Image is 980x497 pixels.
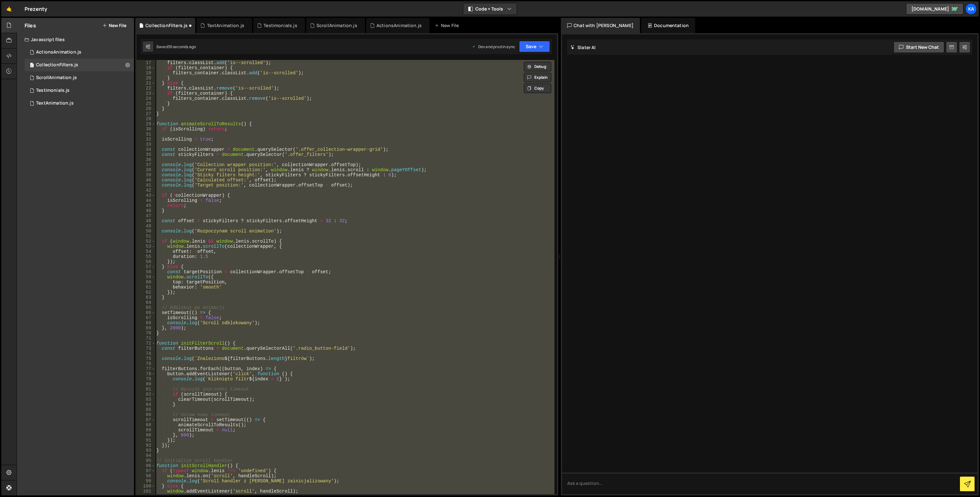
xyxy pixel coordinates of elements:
div: 58 [137,269,155,274]
div: 43 [137,193,155,198]
div: Prezenty [25,5,47,13]
div: 64 [137,300,155,305]
div: 23 [137,91,155,96]
div: 50 [137,229,155,234]
div: 52 [137,239,155,244]
div: 63 [137,295,155,300]
div: ActionsAnimation.js [36,49,81,55]
div: 16268/43876.js [25,84,134,97]
div: 81 [137,387,155,392]
div: 69 [137,325,155,331]
div: 26 [137,106,155,111]
div: 94 [137,453,155,458]
div: 93 [137,448,155,453]
div: Documentation [641,18,695,33]
div: 83 [137,397,155,402]
div: 30 [137,127,155,132]
div: 90 [137,433,155,438]
div: 70 [137,331,155,336]
div: 77 [137,366,155,371]
span: 1 [30,63,34,68]
div: 18 [137,65,155,70]
button: Debug [524,62,551,71]
div: 95 [137,458,155,463]
div: 34 [137,147,155,152]
div: 76 [137,361,155,366]
div: 48 [137,218,155,223]
div: 40 [137,178,155,183]
div: 32 [137,137,155,142]
div: 55 [137,254,155,259]
div: 65 [137,305,155,310]
div: 71 [137,336,155,341]
div: 82 [137,392,155,397]
div: 68 [137,320,155,325]
div: 27 [137,111,155,116]
div: 96 [137,463,155,468]
div: 91 [137,438,155,443]
div: 74 [137,351,155,356]
div: 99 [137,479,155,484]
button: Explain [524,73,551,82]
div: 28 [137,116,155,121]
div: 84 [137,402,155,407]
div: Dev and prod in sync [472,44,515,49]
div: 41 [137,183,155,188]
div: 88 [137,422,155,428]
button: New File [102,23,126,28]
div: 92 [137,443,155,448]
div: 57 [137,264,155,269]
div: TextAnimation.js [207,22,245,29]
div: 62 [137,290,155,295]
button: Start new chat [894,41,944,53]
div: 51 [137,234,155,239]
div: TextAnimation.js [36,100,74,106]
div: 35 [137,152,155,157]
a: 🤙 [1,1,17,17]
h2: Slater AI [570,44,596,50]
div: 45 [137,203,155,208]
div: 98 [137,473,155,479]
div: ScrollAnimation.js [36,75,77,81]
div: CollectionFilters.js [36,62,78,68]
div: 19 [137,70,155,76]
div: 80 [137,382,155,387]
div: 44 [137,198,155,203]
div: 33 [137,142,155,147]
a: [DOMAIN_NAME] [906,3,963,15]
div: 79 [137,376,155,382]
div: New File [434,22,461,29]
div: CollectionFilters.js [145,22,188,29]
div: 73 [137,346,155,351]
div: 16268/43879.js [25,97,134,110]
div: 87 [137,417,155,422]
button: Save [519,41,550,52]
button: Copy [524,84,551,93]
div: 17 [137,60,155,65]
div: Javascript files [17,33,134,46]
div: Chat with [PERSON_NAME] [561,18,640,33]
div: 47 [137,213,155,218]
div: 53 [137,244,155,249]
div: 86 [137,412,155,417]
div: 78 [137,371,155,376]
div: 39 [137,172,155,178]
div: 20 [137,76,155,81]
div: 59 [137,274,155,280]
div: 25 [137,101,155,106]
div: Testimonials.js [36,88,70,93]
div: 16268/43878.js [25,71,134,84]
div: 36 [137,157,155,162]
div: 54 [137,249,155,254]
div: 60 [137,280,155,285]
div: 31 [137,132,155,137]
div: Saved [156,44,196,49]
div: Ka [965,3,977,15]
div: 36 seconds ago [168,44,196,49]
div: 38 [137,167,155,172]
div: 97 [137,468,155,473]
div: 67 [137,315,155,320]
div: 72 [137,341,155,346]
div: 46 [137,208,155,213]
div: 21 [137,81,155,86]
